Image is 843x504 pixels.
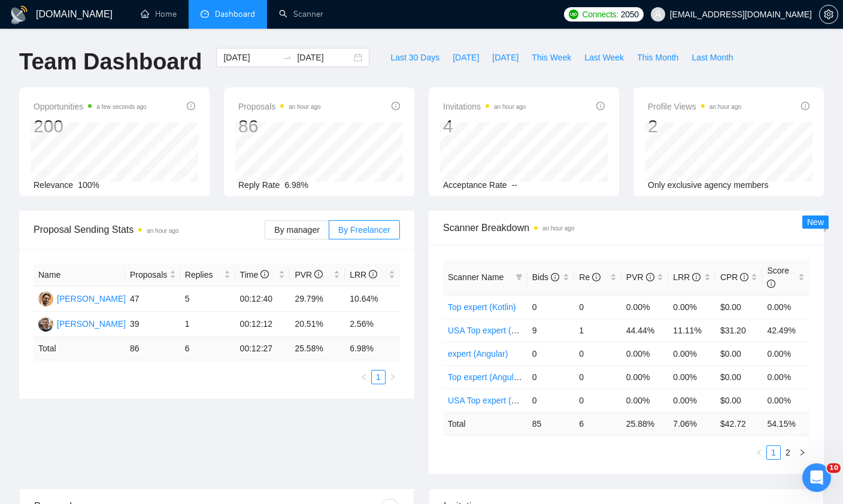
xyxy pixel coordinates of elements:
[513,268,525,286] span: filter
[574,412,621,435] td: 6
[448,302,516,312] a: Top expert (Kotlin)
[709,104,741,110] time: an hour ago
[740,273,748,281] span: info-circle
[357,370,371,384] li: Previous Page
[673,272,701,282] span: LRR
[802,463,831,492] iframe: Intercom live chat
[345,312,400,337] td: 2.56%
[596,102,605,110] span: info-circle
[551,273,559,281] span: info-circle
[532,51,571,64] span: This Week
[621,365,669,388] td: 0.00%
[279,9,323,19] a: searchScanner
[180,287,235,312] td: 5
[314,270,323,278] span: info-circle
[668,295,715,318] td: 0.00%
[289,104,320,110] time: an hour ago
[125,337,180,360] td: 86
[527,295,575,318] td: 0
[648,99,741,114] span: Profile Views
[648,115,741,138] div: 2
[621,388,669,412] td: 0.00%
[297,51,351,64] input: End date
[762,412,809,435] td: 54.15 %
[57,292,126,305] div: [PERSON_NAME]
[574,295,621,318] td: 0
[648,180,769,190] span: Only exclusive agency members
[668,318,715,342] td: 11.11%
[527,342,575,365] td: 0
[715,365,763,388] td: $0.00
[668,342,715,365] td: 0.00%
[386,370,400,384] li: Next Page
[795,445,809,460] li: Next Page
[371,370,386,384] li: 1
[621,412,669,435] td: 25.88 %
[38,318,126,328] a: SA[PERSON_NAME]
[357,370,371,384] button: left
[338,225,390,235] span: By Freelancer
[827,463,841,473] span: 10
[448,349,508,359] a: expert (Angular)
[574,318,621,342] td: 1
[767,280,775,288] span: info-circle
[668,365,715,388] td: 0.00%
[215,9,255,19] span: Dashboard
[752,445,766,460] li: Previous Page
[654,10,662,19] span: user
[386,370,400,384] button: right
[715,342,763,365] td: $0.00
[781,445,795,460] li: 2
[766,445,781,460] li: 1
[125,312,180,337] td: 39
[389,374,396,381] span: right
[646,273,654,281] span: info-circle
[527,365,575,388] td: 0
[345,287,400,312] td: 10.64%
[38,292,53,306] img: DH
[34,99,147,114] span: Opportunities
[390,51,439,64] span: Last 30 Days
[762,318,809,342] td: 42.49%
[756,449,763,456] span: left
[574,388,621,412] td: 0
[180,337,235,360] td: 6
[532,272,559,282] span: Bids
[130,268,167,281] span: Proposals
[201,10,209,18] span: dashboard
[767,266,789,289] span: Score
[350,270,377,280] span: LRR
[369,270,377,278] span: info-circle
[38,293,126,303] a: DH[PERSON_NAME]
[569,10,578,19] img: upwork-logo.png
[180,312,235,337] td: 1
[57,317,126,330] div: [PERSON_NAME]
[807,217,824,227] span: New
[235,287,290,312] td: 00:12:40
[527,318,575,342] td: 9
[443,99,526,114] span: Invitations
[715,388,763,412] td: $0.00
[260,270,269,278] span: info-circle
[290,337,345,360] td: 25.58 %
[34,180,73,190] span: Relevance
[762,365,809,388] td: 0.00%
[185,268,222,281] span: Replies
[34,222,265,237] span: Proposal Sending Stats
[578,48,630,67] button: Last Week
[443,220,809,235] span: Scanner Breakdown
[767,446,780,459] a: 1
[235,312,290,337] td: 00:12:12
[819,5,838,24] button: setting
[235,337,290,360] td: 00:12:27
[240,270,269,280] span: Time
[715,412,763,435] td: $ 42.72
[486,48,525,67] button: [DATE]
[290,312,345,337] td: 20.51%
[819,10,838,19] a: setting
[542,225,574,232] time: an hour ago
[637,51,678,64] span: This Month
[592,273,601,281] span: info-circle
[574,365,621,388] td: 0
[820,10,838,19] span: setting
